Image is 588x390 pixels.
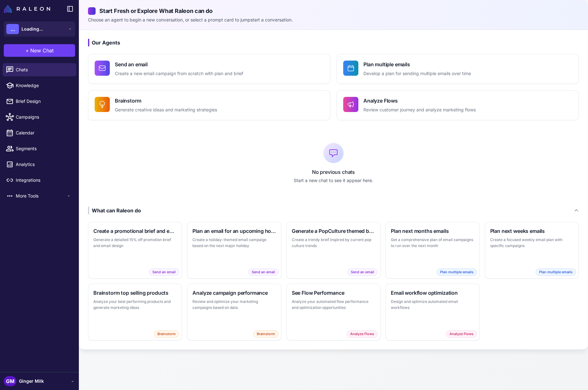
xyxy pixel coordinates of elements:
[437,269,477,276] span: Plan multiple emails
[88,207,141,214] div: What can Raleon do
[286,284,380,340] button: See Flow PerformanceAnalyze your automated flow performance and optimization opportunitiesAnalyze...
[3,63,76,76] a: Chats
[88,177,579,184] p: Start a new chat to see it appear here.
[347,330,378,338] span: Analyze Flows
[4,5,53,13] a: Raleon Logo
[292,289,375,297] h3: See Flow Performance
[536,269,576,276] span: Plan multiple emails
[286,222,380,279] button: Generate a PopCulture themed briefCreate a trendy brief inspired by current pop culture trendsSen...
[4,5,50,13] img: Raleon Logo
[16,177,71,184] span: Integrations
[88,39,579,46] h3: Our Agents
[3,95,76,108] a: Brief Design
[192,237,276,249] p: Create a holiday-themed email campaign based on the next major holiday
[88,168,579,176] p: No previous chats
[115,106,217,114] p: Generate creative ideas and marketing strategies
[391,289,474,297] h3: Email workflow optimization
[88,7,579,15] h2: Start Fresh or Explore What Raleon can do
[154,330,179,338] span: Brainstorm
[337,90,579,120] button: Analyze FlowsReview customer journey and analyze marketing flows
[3,110,76,124] a: Campaigns
[115,70,243,77] p: Create a new email campaign from scratch with plan and brief
[93,227,177,235] h3: Create a promotional brief and email
[187,222,281,279] button: Plan an email for an upcoming holidayCreate a holiday-themed email campaign based on the next maj...
[93,289,177,297] h3: Brainstorm top selling products
[3,174,76,187] a: Integrations
[21,26,43,32] span: Loading...
[88,222,182,279] button: Create a promotional brief and emailGenerate a detailed 15% off promotion brief and email designS...
[385,222,479,279] button: Plan next months emailsGet a comprehensive plan of email campaigns to run over the next monthPlan...
[192,289,276,297] h3: Analyze campaign performance
[16,82,71,89] span: Knowledge
[16,145,71,152] span: Segments
[187,284,281,340] button: Analyze campaign performanceReview and optimize your marketing campaigns based on dataBrainstorm
[16,161,71,168] span: Analytics
[4,44,75,57] button: +New Chat
[88,90,330,120] button: BrainstormGenerate creative ideas and marketing strategies
[490,227,573,235] h3: Plan next weeks emails
[3,142,76,155] a: Segments
[4,376,16,386] div: GM
[363,61,471,68] h4: Plan multiple emails
[115,97,217,104] h4: Brainstorm
[347,269,378,276] span: Send an email
[115,61,243,68] h4: Send an email
[30,47,54,54] span: New Chat
[363,97,476,104] h4: Analyze Flows
[192,227,276,235] h3: Plan an email for an upcoming holiday
[292,298,375,311] p: Analyze your automated flow performance and optimization opportunities
[19,378,44,385] span: Ginger Milk
[446,330,477,338] span: Analyze Flows
[26,47,29,54] span: +
[16,129,71,136] span: Calendar
[93,298,177,311] p: Analyze your best performing products and generate marketing ideas
[485,222,579,279] button: Plan next weeks emailsCreate a focused weekly email plan with specific campaignsPlan multiple emails
[248,269,279,276] span: Send an email
[16,192,66,199] span: More Tools
[16,98,71,105] span: Brief Design
[363,106,476,114] p: Review customer journey and analyze marketing flows
[88,54,330,84] button: Send an emailCreate a new email campaign from scratch with plan and brief
[490,237,573,249] p: Create a focused weekly email plan with specific campaigns
[292,227,375,235] h3: Generate a PopCulture themed brief
[149,269,179,276] span: Send an email
[3,79,76,92] a: Knowledge
[16,114,71,121] span: Campaigns
[337,54,579,84] button: Plan multiple emailsDevelop a plan for sending multiple emails over time
[192,298,276,311] p: Review and optimize your marketing campaigns based on data
[4,21,75,37] button: ...Loading...
[253,330,279,338] span: Brainstorm
[88,284,182,340] button: Brainstorm top selling productsAnalyze your best performing products and generate marketing ideas...
[385,284,479,340] button: Email workflow optimizationDesign and optimize automated email workflowsAnalyze Flows
[93,237,177,249] p: Generate a detailed 15% off promotion brief and email design
[391,298,474,311] p: Design and optimize automated email workflows
[3,126,76,139] a: Calendar
[3,158,76,171] a: Analytics
[16,66,71,73] span: Chats
[391,227,474,235] h3: Plan next months emails
[363,70,471,77] p: Develop a plan for sending multiple emails over time
[391,237,474,249] p: Get a comprehensive plan of email campaigns to run over the next month
[6,24,19,34] div: ...
[88,16,579,23] p: Choose an agent to begin a new conversation, or select a prompt card to jumpstart a conversation.
[292,237,375,249] p: Create a trendy brief inspired by current pop culture trends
